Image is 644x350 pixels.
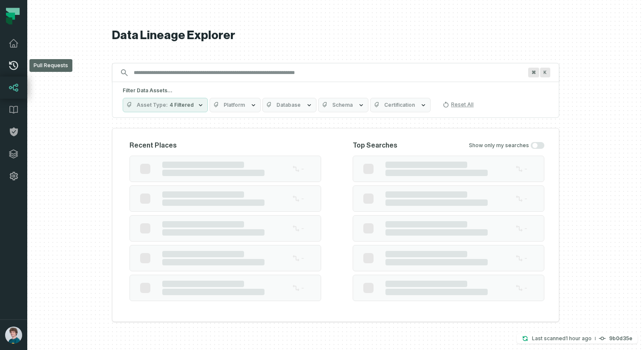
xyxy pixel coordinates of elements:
[517,333,638,344] button: Last scanned[DATE] 1:23:08 PM9b0d35e
[540,68,550,77] span: Press ⌘ + K to focus the search bar
[29,59,72,72] div: Pull Requests
[5,327,22,344] img: avatar of Amir Dolev
[609,336,632,341] h4: 9b0d35e
[566,335,592,341] relative-time: Aug 18, 2025, 1:23 PM GMT+3
[112,28,559,43] h1: Data Lineage Explorer
[532,334,592,343] p: Last scanned
[528,68,539,77] span: Press ⌘ + K to focus the search bar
